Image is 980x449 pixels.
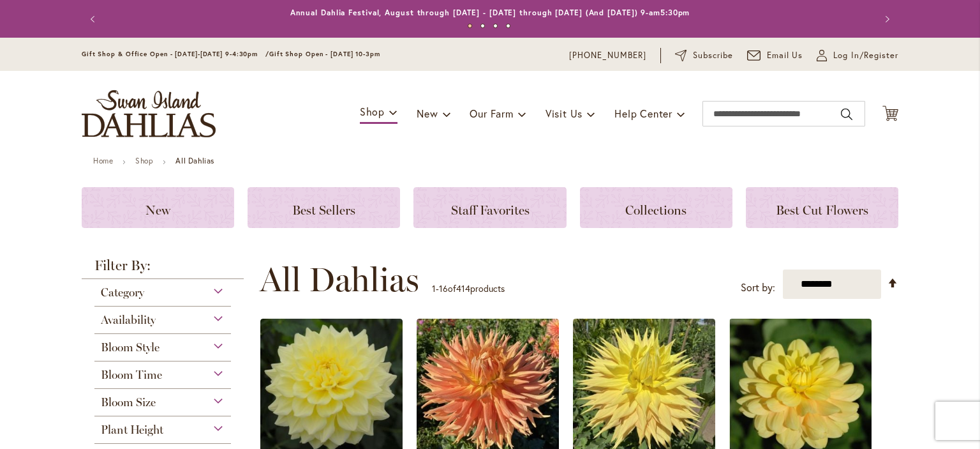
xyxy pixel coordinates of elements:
[360,105,385,118] span: Shop
[432,278,505,299] p: - of products
[101,423,163,437] span: Plant Height
[10,404,45,439] iframe: Launch Accessibility Center
[432,282,436,294] span: 1
[468,24,472,28] button: 1 of 4
[135,156,153,165] a: Shop
[101,368,162,382] span: Bloom Time
[101,285,144,300] span: Category
[776,202,868,218] span: Best Cut Flowers
[260,261,419,299] span: All Dahlias
[82,90,216,137] a: store logo
[580,187,732,228] a: Collections
[747,49,803,62] a: Email Us
[101,395,156,409] span: Bloom Size
[451,202,530,218] span: Staff Favorites
[480,24,485,28] button: 2 of 4
[741,276,775,300] label: Sort by:
[456,282,470,294] span: 414
[101,313,156,327] span: Availability
[269,50,380,58] span: Gift Shop Open - [DATE] 10-3pm
[470,107,513,120] span: Our Farm
[417,107,438,120] span: New
[248,187,400,228] a: Best Sellers
[82,259,244,279] strong: Filter By:
[833,49,898,62] span: Log In/Register
[569,49,646,62] a: [PHONE_NUMBER]
[82,187,234,228] a: New
[506,24,510,28] button: 4 of 4
[439,282,448,294] span: 16
[82,6,107,32] button: Previous
[546,107,583,120] span: Visit Us
[101,340,160,354] span: Bloom Style
[625,202,687,218] span: Collections
[82,50,269,58] span: Gift Shop & Office Open - [DATE]-[DATE] 9-4:30pm /
[873,6,898,32] button: Next
[93,156,113,165] a: Home
[767,49,803,62] span: Email Us
[413,187,566,228] a: Staff Favorites
[175,156,214,165] strong: All Dahlias
[292,202,355,218] span: Best Sellers
[145,202,170,218] span: New
[675,49,733,62] a: Subscribe
[817,49,898,62] a: Log In/Register
[746,187,898,228] a: Best Cut Flowers
[614,107,672,120] span: Help Center
[290,8,690,17] a: Annual Dahlia Festival, August through [DATE] - [DATE] through [DATE] (And [DATE]) 9-am5:30pm
[493,24,498,28] button: 3 of 4
[693,49,733,62] span: Subscribe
